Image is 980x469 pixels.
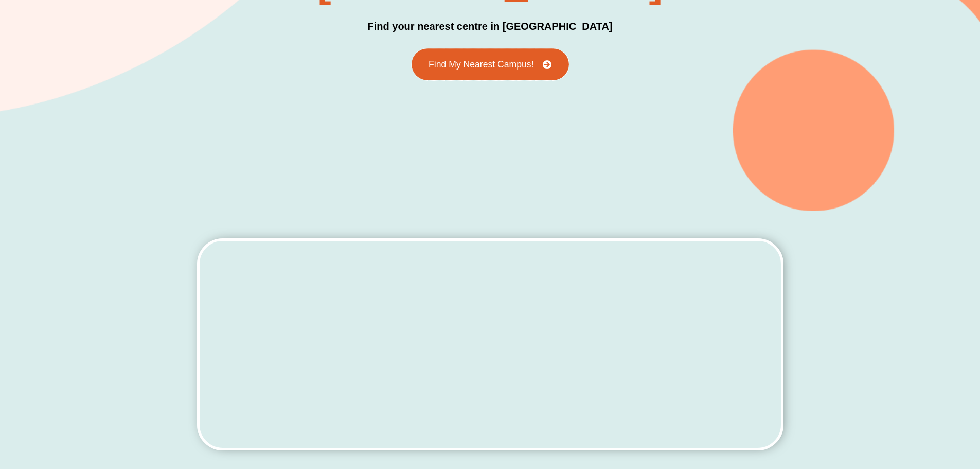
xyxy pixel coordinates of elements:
a: Find My Nearest Campus! [412,48,569,80]
iframe: Chat Widget [929,420,980,469]
iframe: Victoria [200,241,781,448]
h3: Find your nearest centre in [GEOGRAPHIC_DATA] [368,19,613,34]
span: Find My Nearest Campus! [429,60,533,69]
